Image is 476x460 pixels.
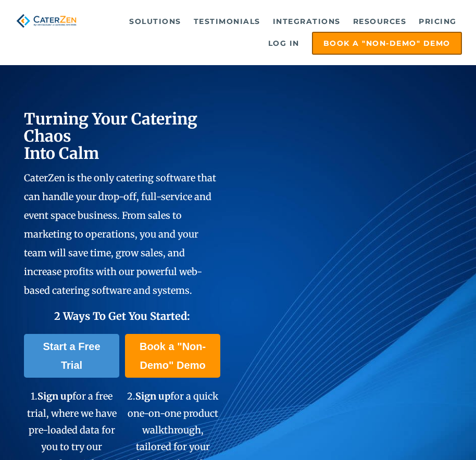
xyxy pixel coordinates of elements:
a: Log in [263,33,305,54]
div: Navigation Menu [91,11,462,55]
span: 2 Ways To Get You Started: [54,309,190,322]
a: Solutions [124,11,186,32]
a: Testimonials [189,11,266,32]
span: Turning Your Catering Chaos Into Calm [24,109,197,163]
a: Resources [348,11,412,32]
span: CaterZen is the only catering software that can handle your drop-off, full-service and event spac... [24,172,216,296]
a: Integrations [268,11,346,32]
a: Book a "Non-Demo" Demo [125,334,221,378]
span: Sign up [135,390,170,402]
span: Sign up [37,390,72,402]
iframe: Help widget launcher [383,419,465,449]
a: Start a Free Trial [24,334,120,378]
img: caterzen [14,11,78,31]
a: Pricing [414,11,462,32]
a: Book a "Non-Demo" Demo [312,32,462,55]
